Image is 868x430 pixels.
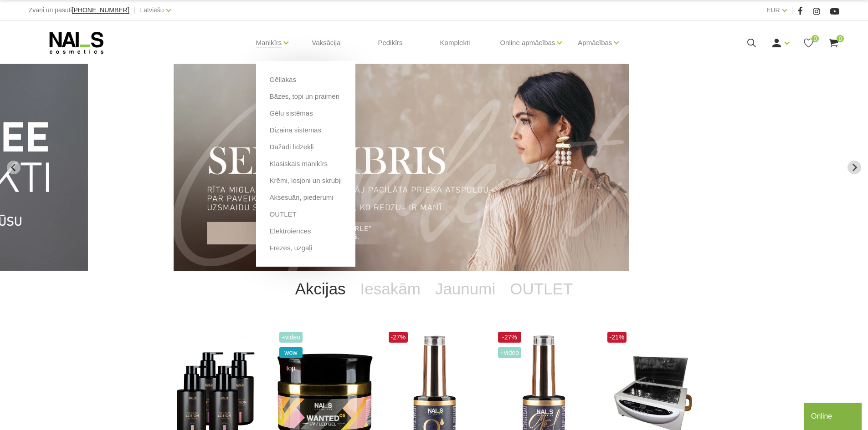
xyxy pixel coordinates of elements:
[279,332,303,343] span: +Video
[29,5,129,16] div: Zvani un pasūti
[270,243,312,253] a: Frēzes, uzgaļi
[428,271,503,307] a: Jaunumi
[134,5,136,16] span: |
[498,347,522,358] span: +Video
[270,159,328,169] a: Klasiskais manikīrs
[847,161,861,174] button: Next slide
[766,5,780,15] a: EUR
[72,7,129,14] a: [PHONE_NUMBER]
[353,271,428,307] a: Iesakām
[503,271,580,307] a: OUTLET
[270,176,342,186] a: Krēmi, losjoni un skrubji
[837,35,844,42] span: 0
[498,332,522,343] span: -27%
[270,125,321,135] a: Dizaina sistēmas
[270,209,297,219] a: OUTLET
[304,21,348,65] a: Vaksācija
[270,226,311,236] a: Elektroierīces
[140,5,164,15] a: Latviešu
[7,161,21,174] button: Go to last slide
[174,64,694,271] li: 2 of 11
[828,37,839,49] a: 0
[270,75,296,85] a: Gēllakas
[812,35,819,42] span: 0
[500,25,555,61] a: Online apmācības
[270,192,334,202] a: Aksesuāri, piederumi
[270,108,313,118] a: Gēlu sistēmas
[433,21,478,65] a: Komplekti
[279,363,303,374] span: top
[270,91,339,101] a: Bāzes, topi un praimeri
[804,401,863,430] iframe: chat widget
[288,271,353,307] a: Akcijas
[803,37,814,49] a: 0
[370,21,410,65] a: Pedikīrs
[256,25,282,61] a: Manikīrs
[607,332,627,343] span: -21%
[791,5,793,16] span: |
[279,347,303,358] span: wow
[389,332,408,343] span: -27%
[578,25,612,61] a: Apmācības
[270,142,314,152] a: Dažādi līdzekļi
